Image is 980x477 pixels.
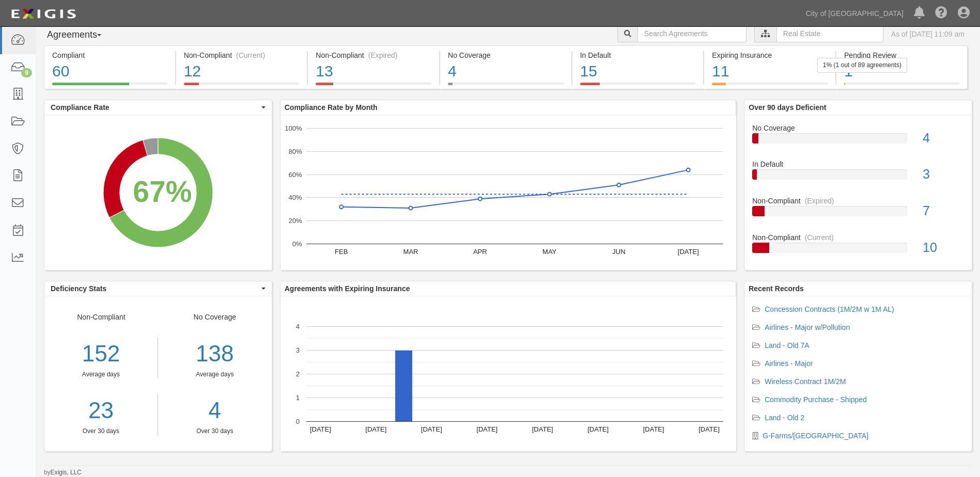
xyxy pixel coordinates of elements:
div: 13 [316,60,431,83]
b: Over 90 days Deficient [749,103,826,112]
div: (Expired) [805,196,834,206]
div: No Coverage [744,123,972,133]
div: 1% (1 out of 89 agreements) [817,58,907,73]
a: 23 [44,394,158,427]
a: Non-Compliant(Expired)13 [308,83,439,91]
div: (Expired) [368,50,398,60]
i: Help Center - Complianz [935,7,947,20]
div: 60 [52,60,167,83]
text: 0% [292,240,302,248]
svg: A chart. [281,115,736,270]
button: Agreements [44,25,121,45]
div: 9 [21,68,32,77]
div: 10 [915,239,972,257]
text: [DATE] [643,425,664,433]
span: Deficiency Stats [51,283,259,294]
div: Compliant [52,50,167,60]
svg: A chart. [44,115,272,270]
div: Average days [166,370,264,379]
div: (Current) [805,232,834,243]
div: Non-Compliant [44,312,158,436]
div: No Coverage [158,312,272,436]
a: Compliant60 [44,83,175,91]
div: Non-Compliant (Expired) [316,50,431,60]
text: MAY [542,248,557,256]
div: 4 [915,129,972,148]
a: Land - Old 2 [765,414,804,422]
div: 138 [166,338,264,370]
div: In Default [580,50,696,60]
a: No Coverage4 [440,83,571,91]
svg: A chart. [281,296,736,451]
text: 80% [288,148,302,155]
b: Compliance Rate by Month [285,103,378,112]
text: 1 [296,394,300,402]
text: APR [473,248,487,256]
text: 20% [288,217,302,225]
div: Pending Review [844,50,959,60]
div: Expiring Insurance [712,50,828,60]
a: City of [GEOGRAPHIC_DATA] [801,3,909,24]
img: logo-5460c22ac91f19d4615b14bd174203de0afe785f0fc80cf4dbbc73dc1793850b.png [8,5,79,23]
div: 7 [915,202,972,220]
small: by [44,468,82,477]
b: Recent Records [749,284,804,293]
button: Deficiency Stats [44,281,272,296]
a: G-Farms/[GEOGRAPHIC_DATA] [763,432,868,440]
a: Airlines - Major w/Pollution [765,323,850,331]
a: Wireless Contract 1M/2M [765,377,846,386]
div: 11 [712,60,828,83]
div: Non-Compliant [744,232,972,243]
div: Average days [44,370,158,379]
a: Commodity Purchase - Shipped [765,395,867,404]
div: 12 [184,60,300,83]
text: [DATE] [476,425,497,433]
button: Compliance Rate [44,100,272,115]
div: Non-Compliant (Current) [184,50,300,60]
input: Search Agreements [637,25,746,42]
text: [DATE] [698,425,720,433]
text: [DATE] [310,425,331,433]
a: Land - Old 7A [765,341,809,349]
div: Over 30 days [166,427,264,436]
div: 3 [915,165,972,184]
a: No Coverage4 [752,123,964,160]
b: Agreements with Expiring Insurance [285,284,410,293]
a: Airlines - Major [765,359,813,368]
div: 15 [580,60,696,83]
div: As of [DATE] 11:09 am [891,29,965,39]
text: [DATE] [421,425,442,433]
text: [DATE] [365,425,386,433]
div: 152 [44,338,158,370]
div: Non-Compliant [744,196,972,206]
a: 4 [166,394,264,427]
text: 60% [288,170,302,178]
text: 100% [285,124,302,132]
text: 3 [296,346,300,354]
div: Over 30 days [44,427,158,436]
span: Compliance Rate [51,102,259,113]
a: In Default15 [572,83,704,91]
a: Pending Review11% (1 out of 89 agreements) [836,83,968,91]
text: FEB [335,248,348,256]
div: No Coverage [448,50,564,60]
a: Expiring Insurance11 [704,83,835,91]
div: In Default [744,159,972,169]
div: 4 [448,60,564,83]
a: In Default3 [752,159,964,196]
text: [DATE] [678,248,699,256]
input: Real Estate [776,25,883,42]
text: 40% [288,194,302,201]
text: JUN [612,248,625,256]
div: 67% [133,171,192,213]
a: Non-Compliant(Expired)7 [752,196,964,232]
text: [DATE] [587,425,609,433]
a: Non-Compliant(Current)12 [176,83,307,91]
a: Concession Contracts (1M/2M w 1M AL) [765,305,894,313]
text: [DATE] [532,425,553,433]
a: Exigis, LLC [51,469,82,476]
